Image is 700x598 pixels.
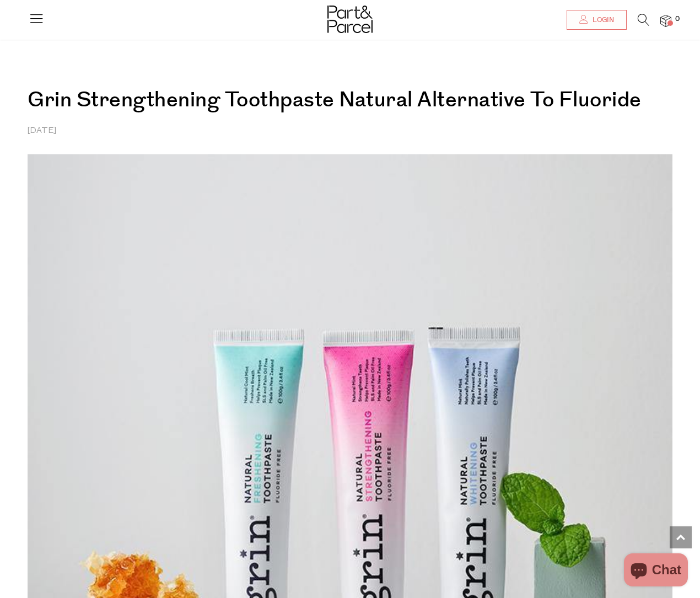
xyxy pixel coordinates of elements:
time: [DATE] [28,127,56,135]
a: 0 [660,15,671,26]
span: Login [590,15,614,25]
img: Part&Parcel [327,6,373,33]
h1: Grin Strengthening Toothpaste Natural Alternative To Fluoride [28,52,672,124]
inbox-online-store-chat: Shopify online store chat [621,553,691,589]
a: Login [567,10,627,30]
span: 0 [672,14,682,24]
